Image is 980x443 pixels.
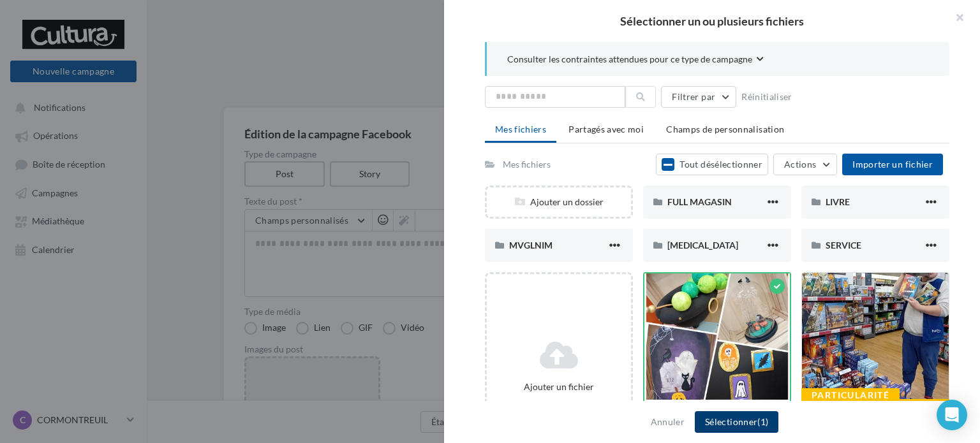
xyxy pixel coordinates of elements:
button: Annuler [646,414,690,430]
div: Open Intercom Messenger [937,400,967,430]
span: MVGLNIM [509,240,553,251]
span: Champs de personnalisation [666,124,784,134]
div: Particularité [801,388,900,402]
button: Sélectionner(1) [695,411,778,433]
span: Importer un fichier [852,159,933,170]
button: Importer un fichier [842,154,943,175]
span: LIVRE [826,196,850,207]
div: Ajouter un fichier [492,381,626,393]
span: Consulter les contraintes attendues pour ce type de campagne [507,53,752,66]
span: Mes fichiers [495,124,546,134]
span: SERVICE [826,240,861,251]
button: Réinitialiser [736,89,798,105]
span: (1) [757,416,768,427]
button: Tout désélectionner [656,154,768,175]
span: Actions [784,159,816,170]
button: Actions [773,154,837,175]
div: Mes fichiers [503,158,551,171]
h2: Sélectionner un ou plusieurs fichiers [464,15,960,27]
button: Filtrer par [661,86,736,108]
span: FULL MAGASIN [667,196,732,207]
span: [MEDICAL_DATA] [667,240,738,251]
div: Ajouter un dossier [487,196,631,208]
span: Partagés avec moi [568,124,644,134]
button: Consulter les contraintes attendues pour ce type de campagne [507,52,764,68]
